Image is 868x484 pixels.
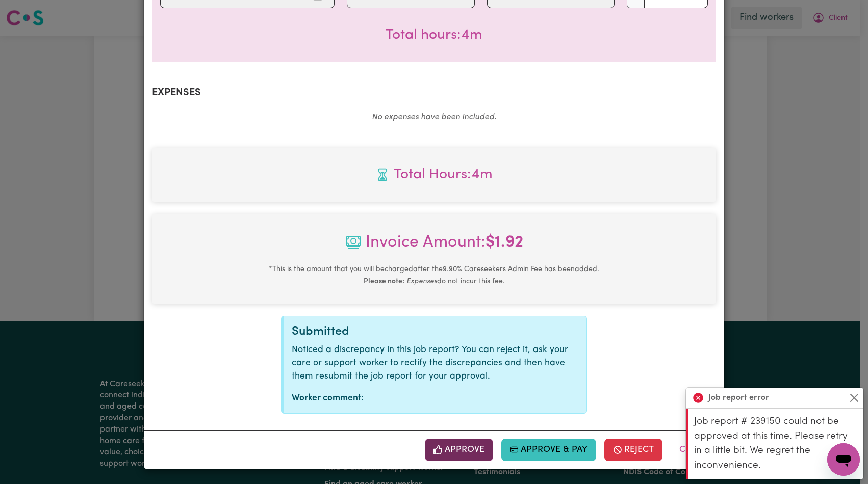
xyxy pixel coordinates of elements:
b: Please note: [364,278,404,285]
p: Job report # 239150 could not be approved at this time. Please retry in a little bit. We regret t... [694,415,857,473]
iframe: Button to launch messaging window [827,443,860,476]
button: Close [848,392,860,404]
small: This is the amount that you will be charged after the 9.90 % Careseekers Admin Fee has been added... [269,265,599,285]
b: $ 1.92 [486,234,523,251]
button: Close [671,439,716,461]
p: Noticed a discrepancy in this job report? You can reject it, ask your care or support worker to r... [292,343,578,384]
span: Total hours worked: 4 minutes [386,28,482,42]
button: Approve [425,439,493,461]
span: Invoice Amount: [160,230,708,263]
button: Reject [604,439,662,461]
h2: Expenses [152,87,716,99]
span: Total hours worked: 4 minutes [160,164,708,185]
strong: Job report error [708,392,769,404]
strong: Worker comment: [292,394,364,402]
span: Submitted [292,326,349,338]
em: No expenses have been included. [372,113,496,121]
u: Expenses [406,278,437,285]
button: Approve & Pay [501,439,597,461]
